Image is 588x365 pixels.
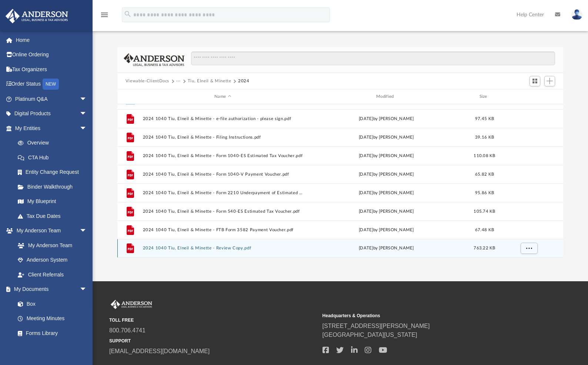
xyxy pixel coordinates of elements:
[10,253,94,268] a: Anderson System
[80,92,94,107] span: arrow_drop_down
[143,172,303,177] button: 2024 1040 Tiu, Elneil & Minette - Form 1040-V Payment Voucher.pdf
[5,77,98,92] a: Order StatusNEW
[143,190,303,195] button: 2024 1040 Tiu, Elneil & Minette - Form 2210 Underpayment of Estimated Tax Voucher.pdf
[306,134,467,141] div: [DATE] by [PERSON_NAME]
[142,93,303,100] div: Name
[143,228,303,232] button: 2024 1040 Tiu, Elneil & Minette - FTB Form 3582 Payment Voucher.pdf
[5,92,98,106] a: Platinum Q&Aarrow_drop_down
[306,245,467,252] div: [DATE] by [PERSON_NAME]
[306,227,467,233] div: [DATE] by [PERSON_NAME]
[126,78,169,84] button: Viewable-ClientDocs
[3,9,70,23] img: Anderson Advisors Platinum Portal
[143,153,303,158] button: 2024 1040 Tiu, Elneil & Minette - Form 1040-ES Estimated Tax Voucher.pdf
[470,93,499,100] div: Size
[323,312,531,319] small: Headquarters & Operations
[143,116,303,121] button: 2024 1040 Tiu, Elneil & Minette - e-file authorization - please sign.pdf
[80,121,94,136] span: arrow_drop_down
[109,300,154,309] img: Anderson Advisors Platinum Portal
[10,326,91,341] a: Forms Library
[475,135,494,139] span: 39.16 KB
[10,179,98,194] a: Binder Walkthrough
[323,332,417,338] a: [GEOGRAPHIC_DATA][US_STATE]
[475,191,494,195] span: 95.86 KB
[5,62,98,77] a: Tax Organizers
[109,327,146,334] a: 800.706.4741
[474,154,495,158] span: 110.08 KB
[238,78,250,84] button: 2024
[474,246,495,250] span: 763.22 KB
[306,153,467,159] div: [DATE] by [PERSON_NAME]
[109,338,317,344] small: SUPPORT
[10,296,91,311] a: Box
[5,282,94,297] a: My Documentsarrow_drop_down
[10,194,94,209] a: My Blueprint
[188,78,231,84] button: Tiu, Elneil & Minette
[10,165,98,180] a: Entity Change Request
[10,209,98,223] a: Tax Due Dates
[109,348,210,354] a: [EMAIL_ADDRESS][DOMAIN_NAME]
[10,311,94,326] a: Meeting Minutes
[143,246,303,250] button: 2024 1040 Tiu, Elneil & Minette - Review Copy.pdf
[571,9,582,20] img: User Pic
[80,106,94,122] span: arrow_drop_down
[10,136,98,150] a: Overview
[10,150,98,165] a: CTA Hub
[143,135,303,140] button: 2024 1040 Tiu, Elneil & Minette - Filing Instructions.pdf
[306,116,467,122] div: [DATE] by [PERSON_NAME]
[5,33,98,47] a: Home
[475,117,494,121] span: 97.45 KB
[124,10,132,18] i: search
[43,79,59,90] div: NEW
[100,10,109,19] i: menu
[10,238,91,253] a: My Anderson Team
[80,282,94,297] span: arrow_drop_down
[475,172,494,176] span: 65.82 KB
[5,47,98,62] a: Online Ordering
[474,209,495,213] span: 105.74 KB
[143,209,303,214] button: 2024 1040 Tiu, Elneil & Minette - Form 540-ES Estimated Tax Voucher.pdf
[109,317,317,323] small: TOLL FREE
[306,208,467,215] div: [DATE] by [PERSON_NAME]
[502,93,554,100] div: id
[306,190,467,196] div: [DATE] by [PERSON_NAME]
[5,121,98,136] a: My Entitiesarrow_drop_down
[5,106,98,121] a: Digital Productsarrow_drop_down
[5,223,94,238] a: My Anderson Teamarrow_drop_down
[121,93,139,100] div: id
[306,171,467,178] div: [DATE] by [PERSON_NAME]
[176,78,181,84] button: ···
[100,14,109,19] a: menu
[191,52,555,66] input: Search files and folders
[80,223,94,239] span: arrow_drop_down
[475,228,494,232] span: 67.48 KB
[323,323,430,329] a: [STREET_ADDRESS][PERSON_NAME]
[529,76,541,86] button: Switch to Grid View
[117,104,563,258] div: grid
[520,243,537,254] button: More options
[544,76,555,86] button: Add
[306,93,466,100] div: Modified
[10,267,94,282] a: Client Referrals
